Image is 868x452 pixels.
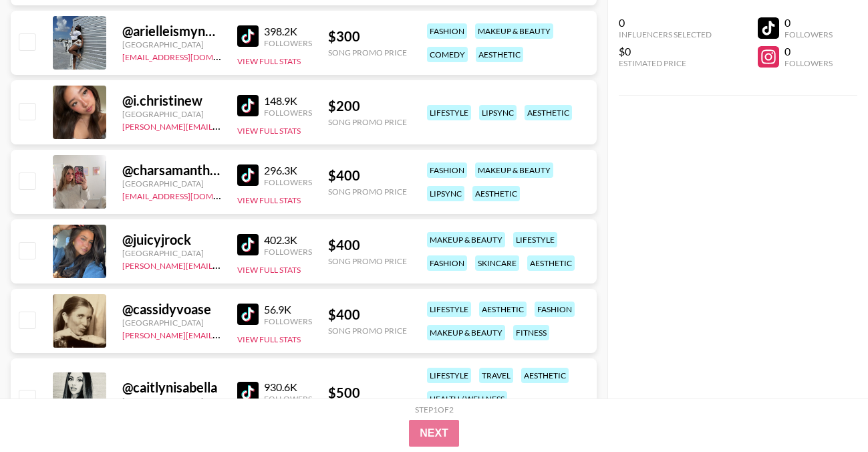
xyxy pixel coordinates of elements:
[427,23,467,39] div: fashion
[122,39,221,49] div: [GEOGRAPHIC_DATA]
[328,384,407,401] div: $ 500
[122,379,221,396] div: @ caitlynisabella
[415,405,454,415] div: Step 1 of 2
[784,16,833,29] div: 0
[619,45,712,58] div: $0
[328,187,407,197] div: Song Promo Price
[122,162,221,179] div: @ charsamanthaa
[328,326,407,336] div: Song Promo Price
[535,302,575,317] div: fashion
[122,258,320,271] a: [PERSON_NAME][EMAIL_ADDRESS][DOMAIN_NAME]
[264,25,312,38] div: 398.2K
[784,45,833,58] div: 0
[328,256,407,266] div: Song Promo Price
[521,368,569,383] div: aesthetic
[264,177,312,187] div: Followers
[527,255,575,271] div: aesthetic
[427,391,507,407] div: health / wellness
[328,306,407,323] div: $ 400
[784,29,833,39] div: Followers
[475,255,519,271] div: skincare
[237,56,301,66] button: View Full Stats
[427,186,464,201] div: lipsync
[427,368,471,383] div: lifestyle
[264,316,312,326] div: Followers
[122,231,221,248] div: @ juicyjrock
[122,92,221,109] div: @ i.christinew
[264,380,312,394] div: 930.6K
[264,303,312,316] div: 56.9K
[122,23,221,39] div: @ arielleismynam3
[427,302,471,317] div: lifestyle
[264,94,312,108] div: 148.9K
[619,16,712,29] div: 0
[427,47,468,62] div: comedy
[264,247,312,257] div: Followers
[264,233,312,247] div: 402.3K
[122,49,257,62] a: [EMAIL_ADDRESS][DOMAIN_NAME]
[479,302,527,317] div: aesthetic
[122,119,320,132] a: [PERSON_NAME][EMAIL_ADDRESS][DOMAIN_NAME]
[122,396,221,406] div: [GEOGRAPHIC_DATA]
[122,179,221,189] div: [GEOGRAPHIC_DATA]
[122,301,221,318] div: @ cassidyvoase
[237,126,301,136] button: View Full Stats
[476,47,523,62] div: aesthetic
[264,394,312,404] div: Followers
[513,232,557,247] div: lifestyle
[237,25,259,47] img: TikTok
[122,189,257,201] a: [EMAIL_ADDRESS][DOMAIN_NAME]
[328,28,407,45] div: $ 300
[237,195,301,205] button: View Full Stats
[479,105,517,120] div: lipsync
[237,304,259,325] img: TikTok
[475,23,553,39] div: makeup & beauty
[427,105,471,120] div: lifestyle
[427,255,467,271] div: fashion
[784,58,833,68] div: Followers
[122,328,384,340] a: [PERSON_NAME][EMAIL_ADDRESS][PERSON_NAME][DOMAIN_NAME]
[264,164,312,177] div: 296.3K
[525,105,572,120] div: aesthetic
[237,234,259,255] img: TikTok
[122,318,221,328] div: [GEOGRAPHIC_DATA]
[328,237,407,253] div: $ 400
[122,109,221,119] div: [GEOGRAPHIC_DATA]
[475,162,553,178] div: makeup & beauty
[409,420,459,447] button: Next
[513,325,549,340] div: fitness
[801,385,852,436] iframe: Drift Widget Chat Controller
[237,95,259,116] img: TikTok
[328,167,407,184] div: $ 400
[472,186,520,201] div: aesthetic
[237,334,301,344] button: View Full Stats
[122,248,221,258] div: [GEOGRAPHIC_DATA]
[237,382,259,403] img: TikTok
[427,162,467,178] div: fashion
[264,38,312,48] div: Followers
[328,47,407,58] div: Song Promo Price
[427,325,505,340] div: makeup & beauty
[264,108,312,118] div: Followers
[619,58,712,68] div: Estimated Price
[479,368,513,383] div: travel
[328,117,407,127] div: Song Promo Price
[328,98,407,114] div: $ 200
[237,265,301,275] button: View Full Stats
[619,29,712,39] div: Influencers Selected
[237,164,259,186] img: TikTok
[427,232,505,247] div: makeup & beauty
